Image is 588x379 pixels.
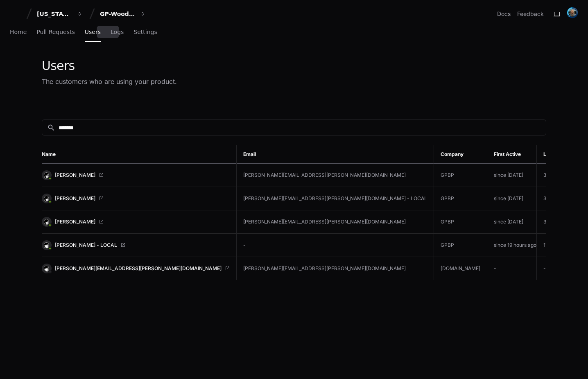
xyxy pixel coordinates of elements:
[43,241,50,249] img: 1.svg
[434,145,487,164] th: Company
[42,170,230,180] a: [PERSON_NAME]
[237,257,434,280] td: [PERSON_NAME][EMAIL_ADDRESS][PERSON_NAME][DOMAIN_NAME]
[43,264,50,272] img: 1.svg
[434,210,487,234] td: GPBP
[133,23,157,42] a: Settings
[537,234,577,257] td: 11 minutes ago
[237,145,434,164] th: Email
[434,257,487,280] td: [DOMAIN_NAME]
[47,124,55,132] mat-icon: search
[55,172,95,178] span: [PERSON_NAME]
[237,234,434,257] td: -
[133,29,157,34] span: Settings
[237,187,434,210] td: [PERSON_NAME][EMAIL_ADDRESS][PERSON_NAME][DOMAIN_NAME] - LOCAL
[100,10,135,18] div: GP-WoodDuck 2.0
[487,234,537,257] td: since 19 hours ago
[434,164,487,187] td: GPBP
[111,29,124,34] span: Logs
[487,187,537,210] td: since [DATE]
[434,234,487,257] td: GPBP
[537,187,577,210] td: 3 minutes ago
[42,194,230,203] a: [PERSON_NAME]
[537,210,577,234] td: 3 minutes ago
[42,77,177,86] div: The customers who are using your product.
[42,59,177,73] div: Users
[537,257,577,280] td: -
[111,23,124,42] a: Logs
[97,7,149,21] button: GP-WoodDuck 2.0
[85,23,101,42] a: Users
[487,145,537,164] th: First Active
[517,10,544,18] button: Feedback
[567,7,578,18] img: avatar
[55,242,117,248] span: [PERSON_NAME] - LOCAL
[237,164,434,187] td: [PERSON_NAME][EMAIL_ADDRESS][PERSON_NAME][DOMAIN_NAME]
[497,10,511,18] a: Docs
[42,264,230,273] a: [PERSON_NAME][EMAIL_ADDRESS][PERSON_NAME][DOMAIN_NAME]
[55,195,95,202] span: [PERSON_NAME]
[434,187,487,210] td: GPBP
[537,164,577,187] td: 3 minutes ago
[43,194,50,202] img: 11.svg
[34,7,86,21] button: [US_STATE] Pacific
[10,29,27,34] span: Home
[237,210,434,234] td: [PERSON_NAME][EMAIL_ADDRESS][PERSON_NAME][DOMAIN_NAME]
[42,240,230,250] a: [PERSON_NAME] - LOCAL
[43,218,50,226] img: 11.svg
[55,219,95,225] span: [PERSON_NAME]
[36,23,75,42] a: Pull Requests
[537,145,577,164] th: Last Active
[42,217,230,227] a: [PERSON_NAME]
[487,210,537,234] td: since [DATE]
[487,257,537,280] td: -
[85,29,101,34] span: Users
[43,171,50,179] img: 11.svg
[562,352,584,374] iframe: Open customer support
[36,29,75,34] span: Pull Requests
[10,23,27,42] a: Home
[55,265,222,272] span: [PERSON_NAME][EMAIL_ADDRESS][PERSON_NAME][DOMAIN_NAME]
[37,10,72,18] div: [US_STATE] Pacific
[487,164,537,187] td: since [DATE]
[42,145,237,164] th: Name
